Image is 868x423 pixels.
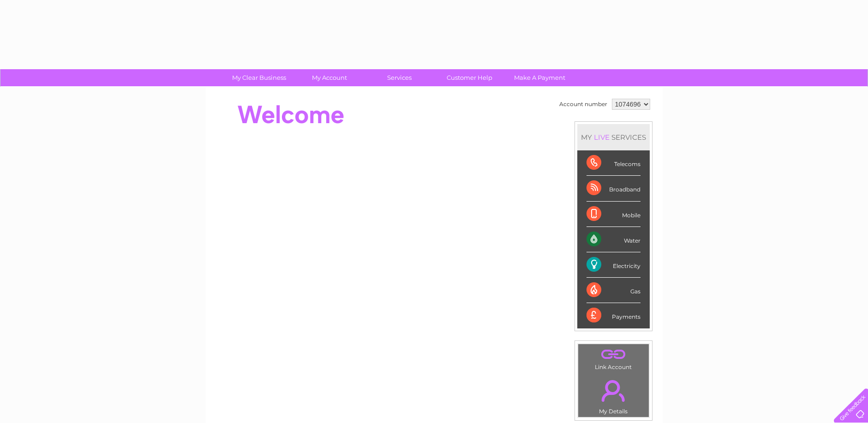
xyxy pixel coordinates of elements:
[587,202,641,227] div: Mobile
[361,69,437,86] a: Services
[587,252,641,278] div: Electricity
[587,150,641,176] div: Telecoms
[577,124,650,150] div: MY SERVICES
[587,176,641,201] div: Broadband
[587,278,641,303] div: Gas
[431,69,508,86] a: Customer Help
[221,69,297,86] a: My Clear Business
[587,227,641,252] div: Water
[587,303,641,328] div: Payments
[592,133,611,142] div: LIVE
[581,346,647,363] a: .
[557,96,610,112] td: Account number
[578,372,649,417] td: My Details
[502,69,578,86] a: Make A Payment
[291,69,367,86] a: My Account
[578,344,649,373] td: Link Account
[581,375,647,407] a: .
